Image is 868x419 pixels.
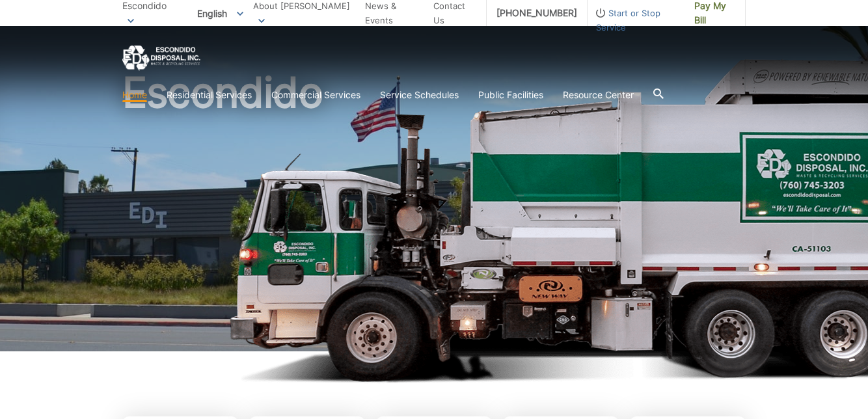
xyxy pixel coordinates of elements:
[187,3,253,24] span: English
[167,88,252,102] a: Residential Services
[380,88,459,102] a: Service Schedules
[271,88,360,102] a: Commercial Services
[563,88,634,102] a: Resource Center
[122,88,147,102] a: Home
[122,46,200,71] a: EDCD logo. Return to the homepage.
[122,72,746,357] h1: Escondido
[478,88,543,102] a: Public Facilities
